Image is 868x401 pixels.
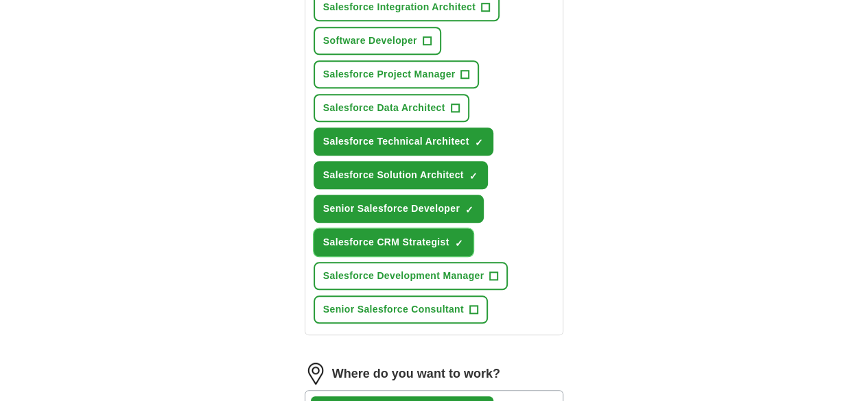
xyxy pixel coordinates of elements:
button: Salesforce Development Manager [314,262,508,290]
span: Salesforce CRM Strategist [323,235,449,250]
img: location.png [305,363,327,385]
button: Senior Salesforce Developer✓ [314,195,484,223]
button: Salesforce Technical Architect✓ [314,127,493,156]
button: Salesforce Solution Architect✓ [314,161,488,189]
span: Salesforce Project Manager [323,67,456,82]
span: Salesforce Solution Architect [323,168,464,182]
span: ✓ [465,204,473,215]
button: Software Developer [314,27,441,55]
span: ✓ [455,238,463,249]
button: Salesforce CRM Strategist✓ [314,228,473,256]
button: Salesforce Project Manager [314,60,480,88]
span: ✓ [475,137,483,148]
span: Senior Salesforce Developer [323,202,460,216]
button: Salesforce Data Architect [314,94,469,122]
label: Where do you want to work? [332,365,500,383]
span: Salesforce Technical Architect [323,134,469,149]
span: ✓ [469,171,478,182]
span: Salesforce Data Architect [323,101,445,115]
button: Senior Salesforce Consultant [314,295,488,324]
span: Senior Salesforce Consultant [323,302,464,317]
span: Software Developer [323,34,417,48]
span: Salesforce Development Manager [323,269,484,283]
